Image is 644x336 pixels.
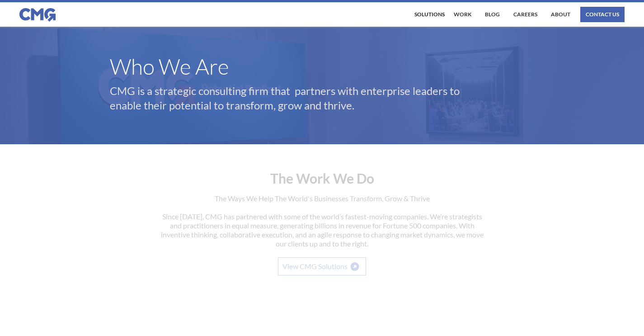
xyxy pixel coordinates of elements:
[19,8,56,22] img: CMG logo in blue.
[414,12,445,17] div: Solutions
[110,58,535,75] h1: Who We Are
[110,84,489,113] p: CMG is a strategic consulting firm that partners with enterprise leaders to enable their potentia...
[511,7,540,22] a: Careers
[483,7,502,22] a: Blog
[160,194,485,257] p: The Ways We Help The World's Businesses Transform, Grow & Thrive Since [DATE], CMG has partnered ...
[586,12,619,17] div: contact us
[549,7,573,22] a: About
[160,162,485,185] h2: The Work We Do
[278,257,366,275] a: View CMG Solutions
[451,7,474,22] a: work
